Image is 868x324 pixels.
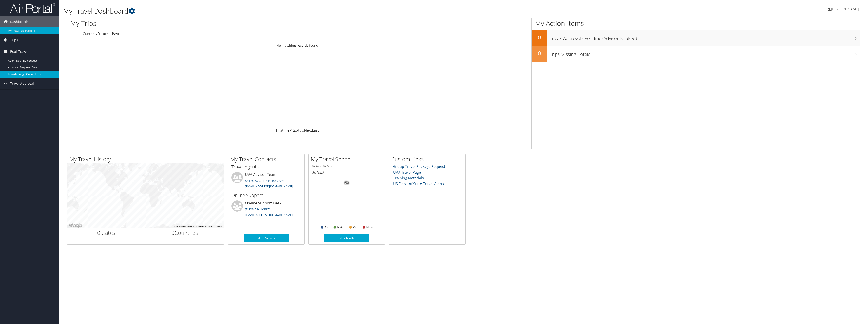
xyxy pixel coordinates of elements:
a: Prev [283,128,291,133]
a: 2 [293,128,295,133]
a: UVA Travel Page [393,170,421,175]
h2: My Travel Spend [311,155,385,163]
span: Trips [10,34,18,46]
h1: My Action Items [532,19,860,28]
a: US Dept. of State Travel Alerts [393,181,444,186]
a: Open this area in Google Maps (opens a new window) [68,222,83,228]
a: Terms (opens in new tab) [216,225,222,228]
h2: Countries [149,229,221,237]
a: Current/Future [83,31,109,36]
span: 0 [97,229,100,236]
h1: My Trips [70,19,333,28]
a: View Details [324,234,369,242]
h2: 0 [532,34,547,41]
a: Next [304,128,312,133]
text: Car [353,226,358,229]
span: … [301,128,304,133]
button: Keyboard shortcuts [174,225,194,228]
a: [PERSON_NAME] [828,2,863,16]
h6: Total [312,170,382,175]
li: UVA Advisor Team [229,172,303,190]
h2: 0 [532,49,547,57]
span: $0 [312,170,316,175]
a: Past [112,31,119,36]
a: 844-4UVA-CBT (844-488-2228) [245,179,284,183]
a: 0Trips Missing Hotels [532,46,860,62]
span: Map data ©2025 [196,225,213,228]
a: [EMAIL_ADDRESS][DOMAIN_NAME] [245,213,293,217]
h2: States [71,229,142,237]
a: Last [312,128,319,133]
h2: Custom Links [391,155,465,163]
a: 4 [297,128,299,133]
img: airportal-logo.png [10,3,55,14]
a: 1 [291,128,293,133]
span: Travel Approval [10,78,34,89]
h3: Online Support [231,192,301,199]
span: Book Travel [10,46,28,57]
a: 3 [295,128,297,133]
a: [EMAIL_ADDRESS][DOMAIN_NAME] [245,184,293,188]
a: Group Travel Package Request [393,164,445,169]
td: No matching records found [67,41,528,50]
a: More Contacts [244,234,289,242]
a: [PHONE_NUMBER] [245,207,270,211]
img: Google [68,222,83,228]
li: On-line Support Desk [229,200,303,219]
span: 0 [171,229,175,236]
h6: [DATE] - [DATE] [312,164,382,168]
h2: My Travel Contacts [230,155,304,163]
span: Dashboards [10,16,28,27]
a: Training Materials [393,175,424,180]
a: First [276,128,283,133]
span: [PERSON_NAME] [831,7,859,12]
h3: Trips Missing Hotels [550,49,860,58]
a: 5 [299,128,301,133]
h3: Travel Agents [231,164,301,170]
h1: My Travel Dashboard [63,6,597,16]
text: Air [325,226,328,229]
a: 0Travel Approvals Pending (Advisor Booked) [532,30,860,46]
text: Hotel [337,226,344,229]
text: Misc [366,226,373,229]
h3: Travel Approvals Pending (Advisor Booked) [550,33,860,42]
tspan: 0% [345,182,349,184]
h2: My Travel History [69,155,224,163]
